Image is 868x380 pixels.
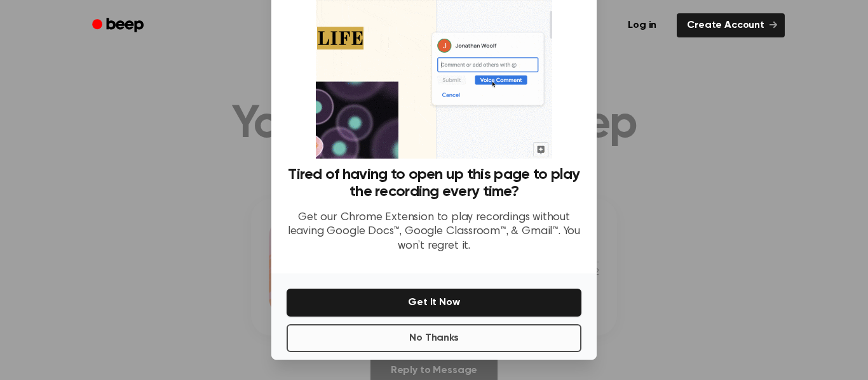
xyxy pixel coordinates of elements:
a: Beep [83,13,155,38]
button: No Thanks [287,324,581,352]
p: Get our Chrome Extension to play recordings without leaving Google Docs™, Google Classroom™, & Gm... [287,211,581,254]
a: Log in [615,11,669,40]
a: Create Account [677,13,785,37]
button: Get It Now [287,289,581,317]
h3: Tired of having to open up this page to play the recording every time? [287,166,581,200]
